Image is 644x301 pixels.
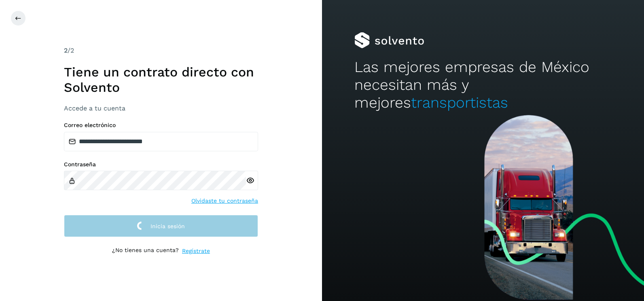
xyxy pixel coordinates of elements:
button: Inicia sesión [64,215,258,237]
h3: Accede a tu cuenta [64,104,258,112]
h2: Las mejores empresas de México necesitan más y mejores [354,58,612,112]
p: ¿No tienes una cuenta? [112,247,179,255]
a: Olvidaste tu contraseña [191,197,258,205]
span: 2 [64,47,68,54]
a: Regístrate [182,247,210,255]
label: Correo electrónico [64,122,258,129]
label: Contraseña [64,161,258,168]
span: transportistas [411,94,508,111]
div: /2 [64,46,258,55]
h1: Tiene un contrato directo con Solvento [64,64,258,95]
span: Inicia sesión [150,223,185,229]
